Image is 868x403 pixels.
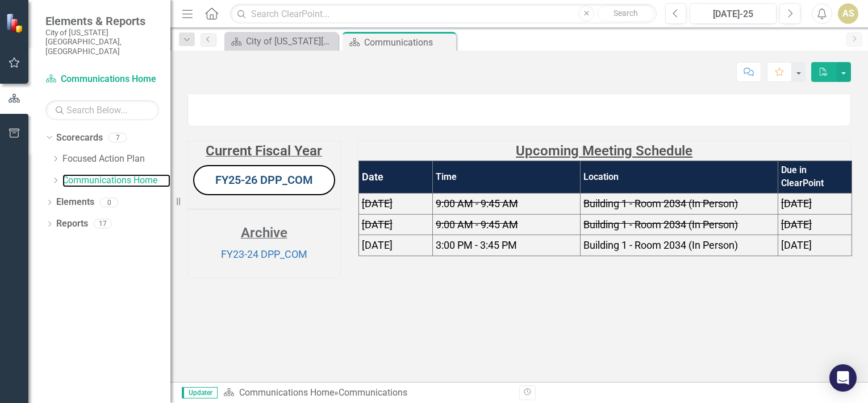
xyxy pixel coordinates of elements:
[614,9,638,18] span: Search
[206,143,322,159] strong: Current Fiscal Year
[362,198,393,209] span: [DATE]
[94,219,112,229] div: 17
[62,153,170,166] a: Focused Action Plan
[597,6,654,22] button: Search
[56,217,88,231] a: Reports
[436,171,457,182] strong: Time
[45,28,159,56] small: City of [US_STATE][GEOGRAPHIC_DATA], [GEOGRAPHIC_DATA]
[215,173,313,187] a: FY25-26 DPP_COM
[781,239,812,251] span: [DATE]
[583,171,619,182] strong: Location
[230,4,657,24] input: Search ClearPoint...
[436,219,518,231] span: 9:00 AM - 9:45 AM
[45,100,159,120] input: Search Below...
[339,387,407,398] div: Communications
[108,133,127,142] div: 7
[62,174,170,187] a: Communications Home
[781,219,812,231] span: [DATE]
[516,143,692,159] strong: Upcoming Meeting Schedule
[223,386,511,400] div: »
[362,239,393,251] span: [DATE]
[239,387,334,398] a: Communications Home
[56,131,103,145] a: Scorecards
[45,14,159,28] span: Elements & Reports
[227,34,335,48] a: City of [US_STATE][GEOGRAPHIC_DATA]
[364,35,453,50] div: Communications
[690,3,777,24] button: [DATE]-25
[362,171,383,183] strong: Date
[583,239,738,251] span: Building 1 - Room 2034 (In Person)
[583,198,738,209] span: Building 1 - Room 2034 (In Person)
[246,34,335,48] div: City of [US_STATE][GEOGRAPHIC_DATA]
[694,7,773,21] div: [DATE]-25
[436,239,517,251] span: 3:00 PM - 3:45 PM
[182,387,218,398] span: Updater
[583,219,738,231] span: Building 1 - Room 2034 (In Person)
[100,198,118,207] div: 0
[56,196,94,209] a: Elements
[45,73,159,86] a: Communications Home
[6,13,26,33] img: ClearPoint Strategy
[829,364,857,392] div: Open Intercom Messenger
[241,225,287,241] strong: Archive
[781,198,812,209] span: [DATE]
[221,248,307,260] a: FY23-24 DPP_COM
[436,198,518,209] span: 9:00 AM - 9:45 AM
[362,219,393,231] span: [DATE]
[781,165,824,188] strong: Due in ClearPoint
[838,3,858,24] button: AS
[193,165,335,195] button: FY25-26 DPP_COM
